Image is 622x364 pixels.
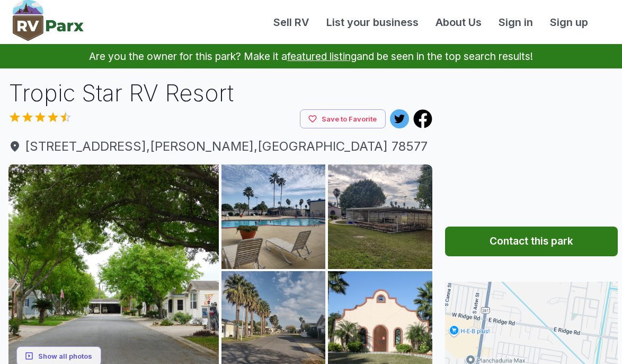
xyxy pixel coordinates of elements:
[8,137,432,156] span: [STREET_ADDRESS] , [PERSON_NAME] , [GEOGRAPHIC_DATA] 78577
[300,109,386,129] button: Save to Favorite
[328,164,432,268] img: AAcXr8qB9kwvXeGLZT76ptnHmyGR4sBQYlR_r1O0jvpCdWx3H1UTJtfTUuwB-Bu-6XP9aqJHjuvI9HHnVfYv_I2IaNV2b182q...
[445,227,618,256] button: Contact this park
[265,14,318,30] a: Sell RV
[318,14,427,30] a: List your business
[221,164,325,268] img: AAcXr8qOoNkr6pOtDVwzMaeBEl4kgkkEJa7rvYwsBoW7AB-XlQzwSEs_qaMt12C3va2OnSFw-tu_YUkpnSjCkD3DBr_lkaqLd...
[490,14,541,30] a: Sign in
[8,137,432,156] a: [STREET_ADDRESS],[PERSON_NAME],[GEOGRAPHIC_DATA] 78577
[8,77,432,109] h1: Tropic Star RV Resort
[541,14,597,30] a: Sign up
[13,44,609,68] p: Are you the owner for this park? Make it a and be seen in the top search results!
[427,14,490,30] a: About Us
[287,50,357,63] a: featured listing
[445,77,618,210] iframe: Advertisement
